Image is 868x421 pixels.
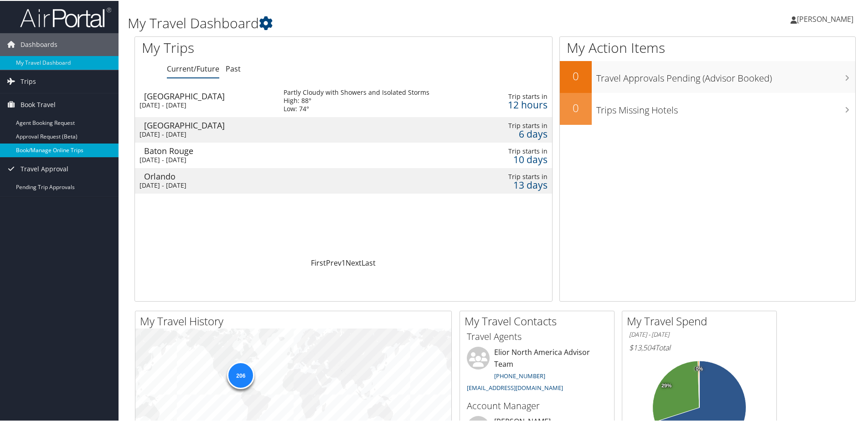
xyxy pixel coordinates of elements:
div: [DATE] - [DATE] [139,155,270,163]
tspan: 29% [661,382,672,388]
h1: My Trips [142,37,372,56]
a: 1 [341,257,346,267]
div: Trip starts in [500,92,548,100]
h2: My Travel Contacts [465,313,614,328]
h1: My Travel Dashboard [128,13,618,32]
span: [PERSON_NAME] [797,13,853,23]
div: 10 days [500,154,548,163]
a: Next [346,257,362,267]
div: [GEOGRAPHIC_DATA] [144,91,274,99]
div: 13 days [500,180,548,188]
div: 12 hours [500,100,548,108]
tspan: 0% [695,365,702,371]
div: Partly Cloudy with Showers and Isolated Storms [284,87,429,96]
a: [EMAIL_ADDRESS][DOMAIN_NAME] [467,383,563,391]
a: Last [362,257,376,267]
span: Trips [21,69,36,92]
tspan: 0% [696,365,703,371]
a: 0Trips Missing Hotels [560,92,855,124]
a: 0Travel Approvals Pending (Advisor Booked) [560,60,855,92]
h2: 0 [560,67,592,83]
h6: [DATE] - [DATE] [629,329,770,338]
div: Baton Rouge [144,146,274,154]
span: $13,504 [629,342,655,352]
span: Dashboards [21,32,57,55]
h6: Total [629,342,770,352]
a: [PHONE_NUMBER] [494,371,545,379]
h3: Travel Agents [467,329,607,342]
div: [DATE] - [DATE] [139,100,270,108]
div: Trip starts in [500,172,548,180]
div: Trip starts in [500,121,548,129]
h2: My Travel History [140,313,451,328]
a: Prev [326,257,341,267]
a: Current/Future [167,63,219,73]
div: Orlando [144,171,274,180]
h3: Trips Missing Hotels [596,98,855,116]
div: 6 days [500,129,548,137]
h2: 0 [560,99,592,115]
div: [GEOGRAPHIC_DATA] [144,120,274,128]
li: Elior North America Advisor Team [462,346,612,395]
a: Past [226,63,241,73]
a: First [311,257,326,267]
span: Travel Approval [21,157,68,180]
div: Trip starts in [500,146,548,154]
h2: My Travel Spend [627,313,776,328]
h1: My Action Items [560,37,855,56]
img: airportal-logo.png [20,6,111,27]
h3: Account Manager [467,399,607,411]
a: [PERSON_NAME] [790,5,863,32]
div: [DATE] - [DATE] [139,129,270,138]
div: [DATE] - [DATE] [139,180,270,189]
div: High: 88° [284,96,429,104]
div: Low: 74° [284,104,429,112]
span: Book Travel [21,92,56,115]
h3: Travel Approvals Pending (Advisor Booked) [596,67,855,84]
div: 206 [227,361,254,388]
